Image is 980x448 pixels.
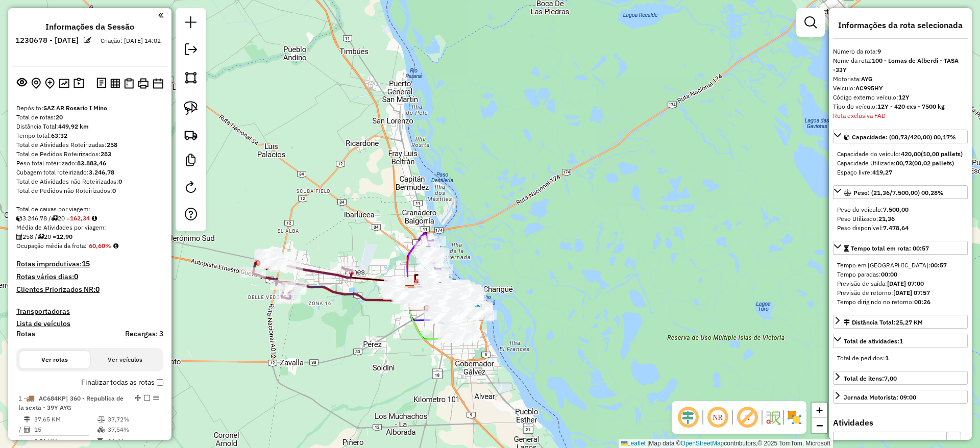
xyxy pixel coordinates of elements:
[95,285,100,294] strong: 0
[852,133,956,141] span: Capacidade: (00,73/420,00) 00,17%
[16,232,163,241] div: 258 / 20 =
[15,36,79,45] h6: 1230678 - [DATE]
[837,206,909,213] span: Peso do veículo:
[833,130,968,143] a: Capacidade: (00,73/420,00) 00,17%
[16,307,163,316] h4: Transportadoras
[647,440,649,447] span: |
[833,57,959,73] strong: 100 - Lomas de Alberdi - TASA -33Y
[16,319,163,328] h4: Lista de veículos
[16,131,163,140] div: Tempo total:
[619,439,833,448] div: Map data © contributors,© 2025 TomTom, Microsoft
[471,304,484,317] img: UDC - Rosario 1
[43,76,57,91] button: Adicionar Atividades
[621,440,646,447] a: Leaflet
[833,418,968,428] h4: Atividades
[96,36,165,45] div: Criação: [DATE] 14:02
[812,418,827,433] a: Zoom out
[94,76,108,91] button: Logs desbloquear sessão
[833,111,968,120] div: Rota exclusiva FAD
[837,288,964,297] div: Previsão de retorno:
[24,427,30,433] i: Total de Atividades
[681,440,724,447] a: OpenStreetMap
[157,379,163,386] input: Finalizar todas as rotas
[56,113,63,121] strong: 20
[881,270,897,278] strong: 00:00
[833,201,968,237] div: Peso: (21,36/7.500,00) 00,28%
[833,315,968,329] a: Distância Total:25,27 KM
[56,233,72,240] strong: 12,90
[833,20,968,30] h4: Informações da rota selecionada
[837,214,964,223] div: Peso Utilizado:
[108,76,122,90] button: Visualizar relatório de Roteirização
[816,404,823,416] span: +
[403,285,416,298] img: SAZ AR Rosario I Mino
[833,371,968,385] a: Total de itens:7,00
[877,103,945,110] strong: 12Y - 420 cxs - 7500 kg
[833,350,968,367] div: Total de atividades:1
[92,215,97,221] i: Meta Caixas/viagem: 266,08 Diferença: -103,74
[16,215,22,221] i: Cubagem total roteirizado
[812,403,827,418] a: Zoom in
[70,214,90,222] strong: 162,34
[837,168,964,177] div: Espaço livre:
[16,159,163,168] div: Peso total roteirizado:
[151,76,165,91] button: Disponibilidade de veículos
[16,285,163,294] h4: Clientes Priorizados NR:
[181,177,201,200] a: Reroteirizar Sessão
[837,297,964,307] div: Tempo dirigindo no retorno:
[851,244,929,252] span: Tempo total em rota: 00:57
[877,47,881,55] strong: 9
[107,436,159,446] td: 04:46
[18,394,124,411] span: | 360 - Republica de la sexta - 39Y AYG
[34,425,97,435] td: 15
[37,234,44,240] i: Total de rotas
[885,354,889,362] strong: 1
[896,159,912,167] strong: 00,73
[18,436,23,446] td: =
[18,425,23,435] td: /
[833,334,968,347] a: Total de atividades:1
[893,289,930,296] strong: [DATE] 07:57
[921,150,963,158] strong: (10,00 pallets)
[18,394,124,411] span: 1 -
[896,318,923,326] span: 25,27 KM
[107,141,117,148] strong: 258
[34,414,97,425] td: 37,65 KM
[16,260,163,268] h4: Rotas improdutivas:
[837,270,964,279] div: Tempo paradas:
[833,84,968,93] div: Veículo:
[833,102,968,111] div: Tipo do veículo:
[90,351,160,368] button: Ver veículos
[898,93,910,101] strong: 12Y
[833,390,968,404] a: Jornada Motorista: 09:00
[833,74,968,84] div: Motorista:
[34,436,97,446] td: 2,51 KM
[89,168,114,176] strong: 3.246,78
[125,330,163,338] h4: Recargas: 3
[878,215,895,222] strong: 21,36
[74,272,78,281] strong: 0
[872,168,892,176] strong: 419,27
[82,259,90,268] strong: 15
[914,298,930,306] strong: 00:26
[844,393,916,402] div: Jornada Motorista: 09:00
[51,215,58,221] i: Total de rotas
[833,257,968,311] div: Tempo total em rota: 00:57
[16,177,163,186] div: Total de Atividades não Roteirizadas:
[884,375,897,382] strong: 7,00
[837,150,964,159] div: Capacidade do veículo:
[16,330,35,338] h4: Rotas
[833,185,968,199] a: Peso: (21,36/7.500,00) 00,28%
[735,405,759,430] span: Exibir rótulo
[16,272,163,281] h4: Rotas vários dias:
[180,123,202,146] a: Criar rota
[833,241,968,255] a: Tempo total em rota: 00:57
[184,70,198,85] img: Selecionar atividades - polígono
[844,318,923,327] div: Distância Total:
[24,416,30,422] i: Distância Total
[887,280,924,287] strong: [DATE] 07:00
[57,76,71,90] button: Otimizar todas as rotas
[144,395,150,401] em: Finalizar rota
[77,159,106,167] strong: 83.883,46
[181,12,201,35] a: Nova sessão e pesquisa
